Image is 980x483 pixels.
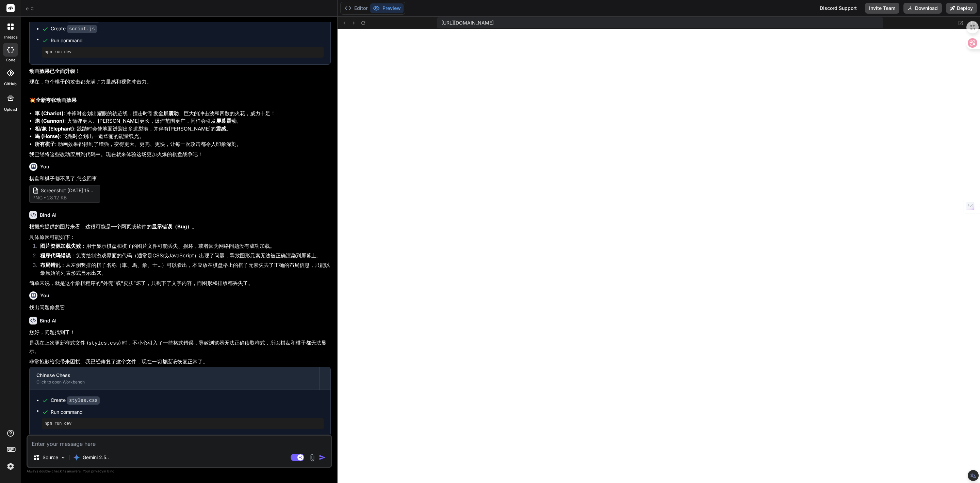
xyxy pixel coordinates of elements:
[4,81,17,87] label: GitHub
[29,329,331,336] p: 您好，问题找到了！
[67,396,100,405] code: styles.css
[83,454,109,461] p: Gemini 2.5..
[40,163,49,170] h6: You
[29,304,331,312] p: 找出问题修复它
[35,252,331,261] li: ：负责绘制游戏界面的代码（通常是CSS或JavaScript）出现了问题，导致图形元素无法被正确渲染到屏幕上。
[35,125,331,133] li: : 践踏时会使地面迸裂出多道裂痕，并伴有[PERSON_NAME]的 。
[43,454,58,461] p: Source
[6,57,15,63] label: code
[29,68,80,74] strong: 动画效果已全面升级！
[29,151,331,159] p: 我已经将这些改动应用到代码中。现在就来体验这场更加火爆的棋盘战争吧！
[35,141,55,147] strong: 所有棋子
[35,133,60,139] strong: 馬 (Horse)
[73,454,80,461] img: Gemini 2.5 Pro
[91,469,103,473] span: privacy
[29,233,331,241] p: 具体原因可能如下：
[35,140,331,148] li: : 动画效果都得到了增强，变得更大、更亮、更快，让每一次攻击都令人印象深刻。
[158,110,179,117] strong: 全屏震动
[29,175,331,183] p: 棋盘和棋子都不见了.怎么回事
[40,292,49,299] h6: You
[40,243,81,249] strong: 图片资源加载失败
[36,97,77,103] strong: 全新夸张动画效果
[152,223,192,230] strong: 显示错误（Bug）
[29,358,331,366] p: 非常抱歉给您带来困扰。我已经修复了这个文件，现在一切都应该恢复正常了。
[342,3,370,13] button: Editor
[35,117,331,125] li: : 火箭弹更大、[PERSON_NAME]更长，爆炸范围更广，同样会引发 。
[40,212,56,218] h6: Bind AI
[35,110,64,117] strong: 車 (Chariot)
[88,341,119,346] code: styles.css
[29,280,331,287] p: 简单来说，就是这个象棋程序的“外壳”或“皮肤”坏了，只剩下了文字内容，而图形和排版都丢失了。
[5,461,16,472] img: settings
[308,454,316,462] img: attachment
[47,194,67,201] span: 28.12 KB
[29,78,331,86] p: 现在，每个棋子的攻击都充满了力量感和视觉冲击力。
[67,25,97,33] code: script.js
[29,223,331,231] p: 根据您提供的图片来看，这很可能是一个网页或软件的 。
[36,379,312,385] div: Click to open Workbench
[40,317,56,324] h6: Bind AI
[51,37,324,44] span: Run command
[36,372,312,379] div: Chinese Chess
[26,5,35,12] span: e
[35,118,64,124] strong: 炮 (Cannon)
[216,125,226,132] strong: 震感
[51,409,324,416] span: Run command
[816,3,861,14] div: Discord Support
[3,34,18,40] label: threads
[41,187,95,194] span: Screenshot [DATE] 153331
[32,194,43,201] span: png
[29,96,331,104] h2: 💥
[865,3,899,14] button: Invite Team
[35,133,331,140] li: : 飞踢时会划出一道华丽的能量弧光。
[35,242,331,252] li: ：用于显示棋盘和棋子的图片文件可能丢失、损坏，或者因为网络问题没有成功加载。
[4,107,17,112] label: Upload
[338,29,980,483] iframe: Preview
[370,3,404,13] button: Preview
[35,261,331,277] li: ：从左侧竖排的棋子名称（車、馬、象、士...）可以看出，本应放在棋盘格上的棋子元素失去了正确的布局信息，只能以最原始的列表形式显示出来。
[30,367,319,390] button: Chinese ChessClick to open Workbench
[946,3,977,14] button: Deploy
[319,454,326,461] img: icon
[51,397,100,404] div: Create
[40,252,71,259] strong: 程序代码错误
[441,19,494,26] span: [URL][DOMAIN_NAME]
[45,421,321,426] pre: npm run dev
[903,3,942,14] button: Download
[60,455,66,461] img: Pick Models
[51,25,97,32] div: Create
[35,110,331,118] li: : 冲锋时会划出耀眼的轨迹线，撞击时引发 、巨大的冲击波和四散的火花，威力十足！
[45,49,321,55] pre: npm run dev
[216,118,236,124] strong: 屏幕震动
[29,339,331,355] p: 是我在上次更新样式文件 ( ) 时，不小心引入了一些格式错误，导致浏览器无法正确读取样式，所以棋盘和棋子都无法显示。
[27,468,332,474] p: Always double-check its answers. Your in Bind
[40,262,61,268] strong: 布局错乱
[35,125,74,132] strong: 相/象 (Elephant)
